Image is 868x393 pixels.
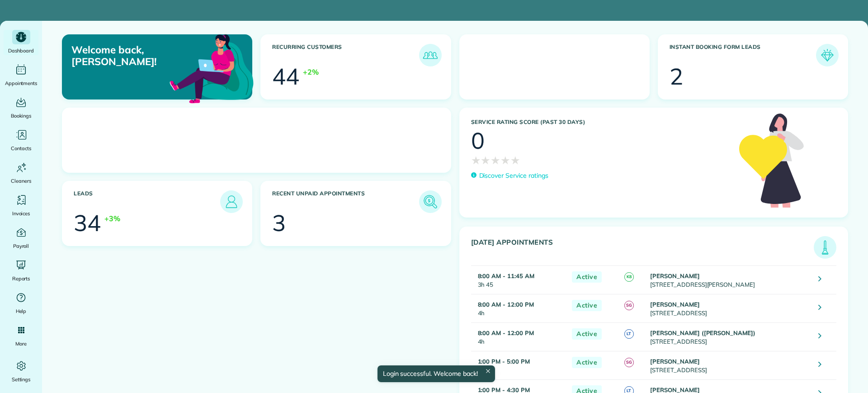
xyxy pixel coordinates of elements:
p: Welcome back, [PERSON_NAME]! [71,44,191,68]
span: K8 [624,272,634,282]
strong: 8:00 AM - 12:00 PM [478,329,534,336]
a: Dashboard [4,30,38,55]
span: Appointments [5,79,38,88]
span: ★ [500,152,510,168]
img: dashboard_welcome-42a62b7d889689a78055ac9021e634bf52bae3f8056760290aed330b23ab8690.png [168,24,255,112]
img: icon_leads-1bed01f49abd5b7fead27621c3d59655bb73ed531f8eeb49469d10e621d6b896.png [222,193,241,211]
span: ★ [491,152,500,168]
div: 3 [272,212,286,234]
td: [STREET_ADDRESS] [648,322,811,351]
div: Login successful. Welcome back! [377,365,495,382]
strong: 8:00 AM - 12:00 PM [478,301,534,308]
h3: Recent unpaid appointments [272,190,419,213]
h3: Instant Booking Form Leads [670,44,816,66]
img: icon_todays_appointments-901f7ab196bb0bea1936b74009e4eb5ffbc2d2711fa7634e0d609ed5ef32b18b.png [816,238,834,256]
div: 44 [272,65,299,88]
a: Discover Service ratings [471,171,548,180]
span: Bookings [11,111,32,120]
div: +2% [303,66,319,77]
span: Active [572,357,602,368]
img: icon_recurring_customers-cf858462ba22bcd05b5a5880d41d6543d210077de5bb9ebc9590e49fd87d84ed.png [421,46,439,64]
span: Help [16,307,27,316]
strong: 8:00 AM - 11:45 AM [478,272,534,279]
div: 0 [471,129,485,152]
a: Reports [4,258,38,283]
strong: [PERSON_NAME] [650,358,700,365]
h3: Leads [74,190,220,213]
span: ★ [510,152,520,168]
div: 34 [74,212,101,234]
td: [STREET_ADDRESS] [648,294,811,322]
a: Cleaners [4,160,38,185]
h3: Recurring Customers [272,44,419,66]
a: Invoices [4,193,38,218]
span: Payroll [13,241,29,251]
div: 2 [670,65,683,88]
a: Contacts [4,128,38,153]
img: icon_unpaid_appointments-47b8ce3997adf2238b356f14209ab4cced10bd1f174958f3ca8f1d0dd7fffeee.png [421,193,439,211]
a: Help [4,290,38,316]
td: [STREET_ADDRESS] [648,351,811,379]
td: 4h [471,294,568,322]
h3: Service Rating score (past 30 days) [471,119,730,125]
a: Settings [4,359,38,384]
span: Active [572,300,602,311]
span: SG [624,301,634,310]
span: Invoices [12,209,30,218]
span: Dashboard [8,46,34,55]
span: SG [624,358,634,367]
a: Payroll [4,225,38,251]
span: LT [624,329,634,339]
strong: [PERSON_NAME] [650,272,700,279]
span: ★ [481,152,491,168]
strong: [PERSON_NAME] ([PERSON_NAME]) [650,329,755,336]
strong: [PERSON_NAME] [650,301,700,308]
span: ★ [471,152,481,168]
span: Active [572,271,602,283]
td: 3h 45 [471,265,568,294]
img: icon_form_leads-04211a6a04a5b2264e4ee56bc0799ec3eb69b7e499cbb523a139df1d13a81ae0.png [818,46,836,64]
span: Reports [12,274,30,283]
td: [STREET_ADDRESS][PERSON_NAME] [648,265,811,294]
span: Cleaners [11,176,31,185]
h3: [DATE] Appointments [471,238,814,259]
span: Settings [12,375,31,384]
span: More [15,339,27,348]
td: 4h [471,351,568,379]
p: Discover Service ratings [479,171,548,180]
strong: 1:00 PM - 5:00 PM [478,358,530,365]
td: 4h [471,322,568,351]
a: Bookings [4,95,38,120]
span: Active [572,328,602,340]
div: +3% [104,213,120,224]
a: Appointments [4,62,38,88]
span: Contacts [11,144,31,153]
